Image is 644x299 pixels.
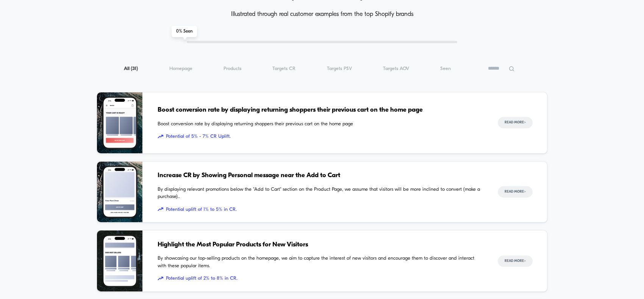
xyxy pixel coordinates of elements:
[158,105,483,115] span: Boost conversion rate by displaying returning shoppers their previous cart on the home page
[97,230,142,291] img: By showcasing our top-selling products on the homepage, we aim to capture the interest of new vis...
[124,66,138,72] span: All
[383,66,409,72] span: Targets AOV
[172,26,197,37] span: 0 % Seen
[158,120,483,128] span: Boost conversion rate by displaying returning shoppers their previous cart on the home page
[327,66,352,72] span: Targets PSV
[97,162,142,223] img: By displaying relevant promotions below the "Add to Cart" section on the Product Page, we assume ...
[158,133,483,140] span: Potential of 5% - 7% CR Uplift.
[498,117,533,128] button: Read More>
[158,275,483,282] span: Potential uplift of 2% to 8% in CR.
[97,11,547,18] h4: Illustrated through real customer examples from the top Shopify brands
[97,92,142,153] img: Boost conversion rate by displaying returning shoppers their previous cart on the home page
[440,66,451,72] span: Seen
[131,66,138,71] span: ( 31 )
[158,240,483,250] span: Highlight the Most Popular Products for New Visitors
[224,66,241,72] span: Products
[158,206,483,213] span: Potential uplift of 1% to 5% in CR.
[158,171,483,181] span: Increase CR by Showing Personal message near the Add to Cart
[272,66,295,72] span: Targets CR
[169,66,192,72] span: Homepage
[158,186,483,201] span: By displaying relevant promotions below the "Add to Cart" section on the Product Page, we assume ...
[498,186,533,198] button: Read More>
[498,255,533,267] button: Read More>
[158,255,483,269] span: By showcasing our top-selling products on the homepage, we aim to capture the interest of new vis...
